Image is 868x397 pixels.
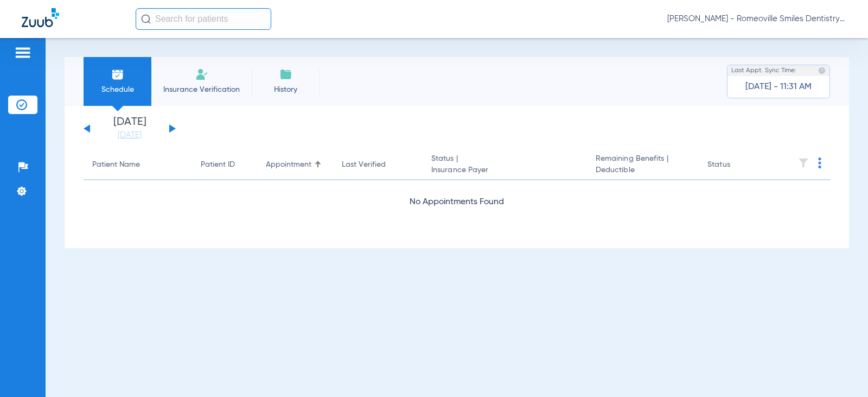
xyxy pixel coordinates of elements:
[342,159,414,171] div: Last Verified
[423,150,587,180] th: Status |
[159,84,244,95] span: Insurance Verification
[431,165,578,176] span: Insurance Payer
[92,84,143,95] span: Schedule
[818,157,821,168] img: group-dot-blue.svg
[266,159,311,171] div: Appointment
[266,159,324,171] div: Appointment
[279,68,292,81] img: History
[111,68,124,81] img: Schedule
[342,159,386,171] div: Last Verified
[798,157,809,168] img: filter.svg
[818,67,826,74] img: last sync help info
[97,117,162,141] li: [DATE]
[699,150,772,180] th: Status
[731,65,796,76] span: Last Appt. Sync Time:
[201,159,235,171] div: Patient ID
[22,8,59,27] img: Zuub Logo
[195,68,208,81] img: Manual Insurance Verification
[136,8,271,30] input: Search for patients
[92,159,140,171] div: Patient Name
[745,81,812,92] span: [DATE] - 11:31 AM
[141,14,151,24] img: Search Icon
[97,130,162,141] a: [DATE]
[260,84,311,95] span: History
[84,196,830,209] div: No Appointments Found
[587,150,699,180] th: Remaining Benefits |
[14,46,31,59] img: hamburger-icon
[201,159,248,171] div: Patient ID
[667,14,846,24] span: [PERSON_NAME] - Romeoville Smiles Dentistry
[92,159,183,171] div: Patient Name
[596,165,690,176] span: Deductible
